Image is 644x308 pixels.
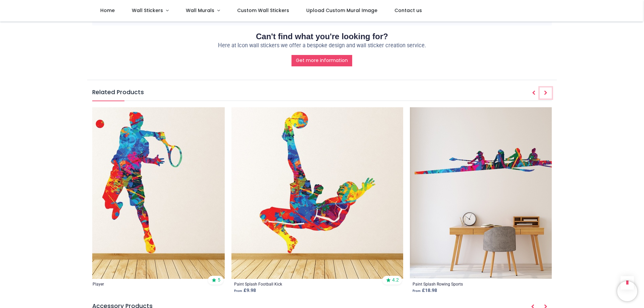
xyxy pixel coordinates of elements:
img: Paint Splash Football Kick Wall Sticker [231,107,403,279]
p: Here at Icon wall stickers we offer a bespoke design and wall sticker creation service. [92,42,552,50]
span: Wall Stickers [132,7,163,14]
span: Home [100,7,115,14]
span: Upload Custom Mural Image [306,7,377,14]
button: Next [540,87,552,99]
a: Get more information [291,55,352,66]
span: 5 [218,277,220,284]
span: Wall Murals [186,7,214,14]
strong: £ 9.98 [234,288,256,293]
span: 4.2 [392,277,399,284]
h2: Can't find what you're looking for? [92,31,552,42]
span: From [234,289,242,293]
span: Custom Wall Stickers [237,7,289,14]
span: From [413,289,421,293]
a: Paint Splash Rowing Sports [413,282,463,287]
strong: £ 18.98 [413,288,437,293]
a: Paint Splash Football Kick [234,282,282,287]
h5: Related Products [92,88,552,101]
button: Prev [528,87,540,99]
img: Paint Splash Rowing Sports Wall Sticker [410,107,582,279]
span: Contact us [394,7,422,14]
iframe: Brevo live chat [617,281,637,301]
img: Paint Splash Tennis Player Wall Sticker [53,107,225,279]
